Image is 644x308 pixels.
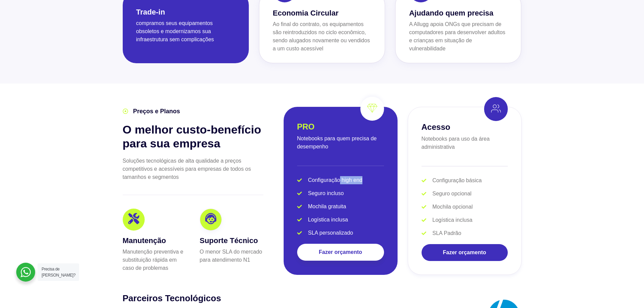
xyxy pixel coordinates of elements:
span: Logística inclusa [431,216,472,224]
h2: O melhor custo-benefício para sua empresa [123,123,263,150]
h2: Parceiros Tecnológicos [123,293,282,304]
h2: Trade-in [136,8,165,16]
span: Mochila gratuita [306,203,346,211]
h3: Manutenção [123,235,186,246]
p: Soluções tecnológicas de alta qualidade a preços competitivos e acessíveis para empresas de todos... [123,157,263,181]
span: Fazer orçamento [319,250,362,255]
h3: Economia Circular [273,7,371,19]
span: Fazer orçamento [443,250,486,255]
span: Seguro opcional [431,190,472,198]
h2: PRO [297,122,315,131]
span: Preços e Planos [132,107,180,116]
p: Manutenção preventiva e substituição rápida em caso de problemas [123,248,186,272]
p: compramos seus equipamentos obsoletos e modernizamos sua infraestrutura sem complicações [136,19,235,44]
p: Notebooks para uso da área administrativa [422,135,508,151]
span: Mochila opcional [431,203,473,211]
p: O menor SLA do mercado para atendimento N1 [200,248,263,264]
h3: Ajudando quem precisa [409,7,507,19]
p: A Allugg apoia ONGs que precisam de computadores para desenvolver adultos e crianças em situação ... [409,20,507,53]
p: Ao final do contrato, os equipamentos são reintroduzidos no ciclo econômico, sendo alugados novam... [273,20,371,53]
span: Precisa de [PERSON_NAME]? [42,267,75,278]
a: Fazer orçamento [297,244,384,261]
div: Widget de chat [522,221,644,308]
span: Configuração básica [431,176,482,185]
span: SLA personalizado [306,229,353,237]
iframe: Chat Widget [522,221,644,308]
h2: Acesso [422,122,450,132]
span: SLA Padrão [431,229,461,237]
h3: Suporte Técnico [200,235,263,246]
span: Seguro incluso [306,189,344,197]
span: Logística inclusa [306,216,348,224]
a: Fazer orçamento [422,244,508,261]
span: Configuração high end [306,176,362,184]
p: Notebooks para quem precisa de desempenho [297,135,384,151]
